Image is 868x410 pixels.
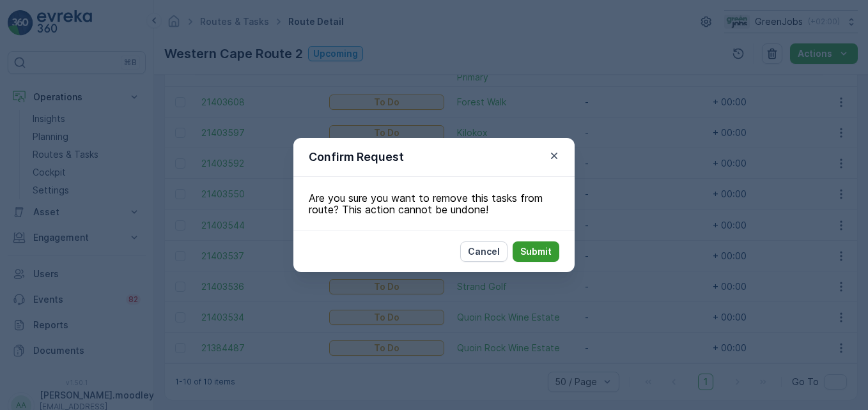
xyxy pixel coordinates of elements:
[460,241,508,262] button: Cancel
[309,148,404,166] p: Confirm Request
[520,245,552,258] p: Submit
[468,245,500,258] p: Cancel
[513,241,559,262] button: Submit
[293,177,575,231] div: Are you sure you want to remove this tasks from route? This action cannot be undone!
